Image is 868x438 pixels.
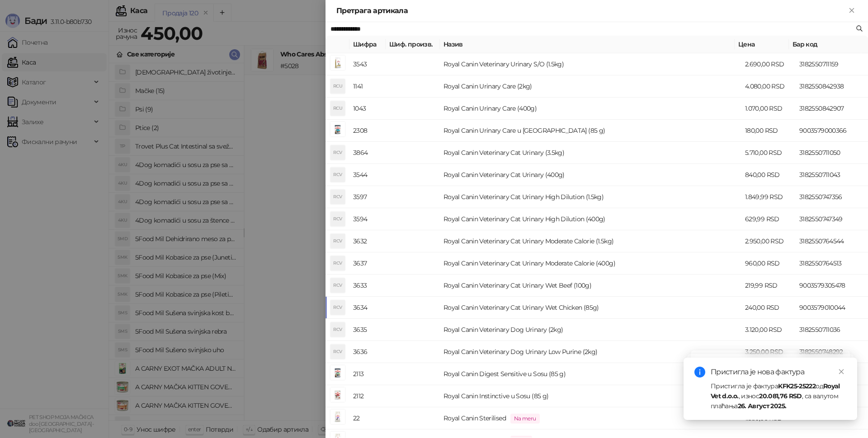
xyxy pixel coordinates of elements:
[440,75,741,98] td: Royal Canin Urinary Care (2kg)
[440,407,741,429] td: Royal Canin Sterilised
[796,75,868,98] td: 3182550842938
[836,367,846,377] a: Close
[796,252,868,275] td: 3182550764513
[440,275,741,297] td: Royal Canin Veterinary Cat Urinary Wet Beef (100g)
[349,230,386,252] td: 3632
[386,36,440,53] th: Шиф. произв.
[330,345,345,359] div: RCV
[440,319,741,341] td: Royal Canin Veterinary Dog Urinary (2kg)
[330,168,345,182] div: RCV
[711,382,840,400] strong: Royal Vet d.o.o.
[440,142,741,164] td: Royal Canin Veterinary Cat Urinary (3.5kg)
[759,392,802,400] strong: 20.081,76 RSD
[796,164,868,186] td: 3182550711043
[349,252,386,275] td: 3637
[796,186,868,208] td: 3182550747356
[796,53,868,75] td: 3182550711159
[349,120,386,142] td: 2308
[510,414,540,424] span: Na meru
[741,98,796,120] td: 1.070,00 RSD
[330,322,345,337] div: RCV
[440,363,741,385] td: Royal Canin Digest Sensitive u Sosu (85 g)
[741,252,796,275] td: 960,00 RSD
[440,186,741,208] td: Royal Canin Veterinary Cat Urinary High Dilution (1.5kg)
[440,297,741,319] td: Royal Canin Veterinary Cat Urinary Wet Chicken (85g)
[349,53,386,75] td: 3543
[796,341,868,363] td: 3182550748292
[330,190,345,204] div: RCV
[349,385,386,407] td: 2112
[741,142,796,164] td: 5.710,00 RSD
[741,297,796,319] td: 240,00 RSD
[440,252,741,275] td: Royal Canin Veterinary Cat Urinary Moderate Calorie (400g)
[440,120,741,142] td: Royal Canin Urinary Care u [GEOGRAPHIC_DATA] (85 g)
[330,101,345,116] div: RCU
[349,208,386,230] td: 3594
[796,208,868,230] td: 3182550747349
[336,5,846,16] div: Претрага артикала
[330,79,345,93] div: RCU
[349,98,386,120] td: 1043
[796,275,868,297] td: 9003579305478
[349,275,386,297] td: 3633
[694,367,705,377] span: info-circle
[330,212,345,226] div: RCV
[330,300,345,315] div: RCV
[741,230,796,252] td: 2.950,00 RSD
[741,208,796,230] td: 629,99 RSD
[349,363,386,385] td: 2113
[741,341,796,363] td: 3.250,00 RSD
[440,385,741,407] td: Royal Canin Instinctive u Sosu (85 g)
[796,230,868,252] td: 3182550764544
[330,278,345,293] div: RCV
[349,341,386,363] td: 3636
[330,234,345,248] div: RCV
[735,36,789,53] th: Цена
[711,367,846,377] div: Пристигла је нова фактура
[349,75,386,98] td: 1141
[349,36,386,53] th: Шифра
[838,368,844,375] span: close
[741,120,796,142] td: 180,00 RSD
[349,164,386,186] td: 3544
[796,142,868,164] td: 3182550711050
[440,164,741,186] td: Royal Canin Veterinary Cat Urinary (400g)
[349,186,386,208] td: 3597
[711,381,846,411] div: Пристигла је фактура од , износ , са валутом плаћања
[741,319,796,341] td: 3.120,00 RSD
[741,186,796,208] td: 1.849,99 RSD
[738,402,787,410] strong: 26. Август 2025.
[440,98,741,120] td: Royal Canin Urinary Care (400g)
[440,341,741,363] td: Royal Canin Veterinary Dog Urinary Low Purine (2kg)
[741,53,796,75] td: 2.690,00 RSD
[330,145,345,160] div: RCV
[349,297,386,319] td: 3634
[741,275,796,297] td: 219,99 RSD
[796,297,868,319] td: 9003579010044
[796,98,868,120] td: 3182550842907
[349,142,386,164] td: 3864
[796,319,868,341] td: 3182550711036
[846,5,857,16] button: Close
[789,36,861,53] th: Бар код
[741,164,796,186] td: 840,00 RSD
[741,75,796,98] td: 4.080,00 RSD
[440,36,735,53] th: Назив
[796,120,868,142] td: 9003579000366
[330,256,345,270] div: RCV
[349,319,386,341] td: 3635
[778,382,816,390] strong: KFK25-25222
[440,53,741,75] td: Royal Canin Veterinary Urinary S/O (1.5kg)
[440,208,741,230] td: Royal Canin Veterinary Cat Urinary High Dilution (400g)
[349,407,386,429] td: 22
[440,230,741,252] td: Royal Canin Veterinary Cat Urinary Moderate Calorie (1.5kg)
